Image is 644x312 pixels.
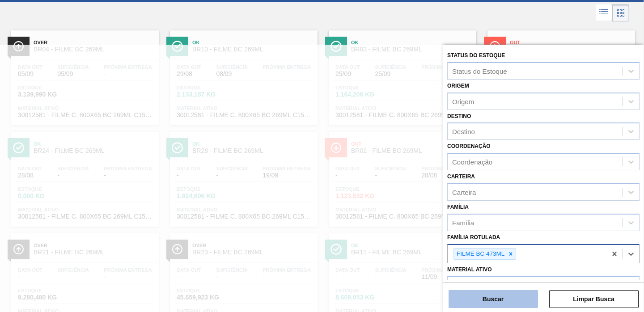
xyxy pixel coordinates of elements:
[447,83,469,89] label: Origem
[4,24,163,125] a: ÍconeOverBR04 - FILME BC 269MLData out05/09Suficiência05/09Próxima Entrega-Estoque3.139,990 KGMat...
[330,41,342,52] img: Ícone
[452,97,474,105] div: Origem
[452,158,492,166] div: Coordenação
[172,41,183,52] img: Ícone
[452,128,475,135] div: Destino
[447,173,475,180] label: Carteira
[447,113,471,119] label: Destino
[510,40,631,45] span: Out
[596,4,612,21] div: Visão em Lista
[447,52,505,59] label: Status do Estoque
[13,41,24,52] img: Ícone
[452,188,476,196] div: Carteira
[489,41,500,52] img: Ícone
[447,266,492,273] label: Material ativo
[447,234,500,240] label: Família Rotulada
[452,67,507,75] div: Status do Estoque
[163,24,322,125] a: ÍconeOkBR10 - FILME BC 269MLData out29/08Suficiência08/09Próxima Entrega-Estoque2.133,187 KGMater...
[34,40,154,45] span: Over
[454,249,506,260] div: FILME BC 473ML
[447,143,491,149] label: Coordenação
[351,40,472,45] span: Ok
[452,219,474,226] div: Família
[322,24,481,125] a: ÍconeOkBR03 - FILME BC 269MLData out25/09Suficiência25/09Próxima Entrega-Estoque1.164,200 KGMater...
[481,24,640,125] a: ÍconeOutBR05 - FILME BC 269MLData out28/08Suficiência-Próxima Entrega06/09Estoque6.164,724 KGMate...
[447,204,469,210] label: Família
[192,40,313,45] span: Ok
[612,4,629,21] div: Visão em Cards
